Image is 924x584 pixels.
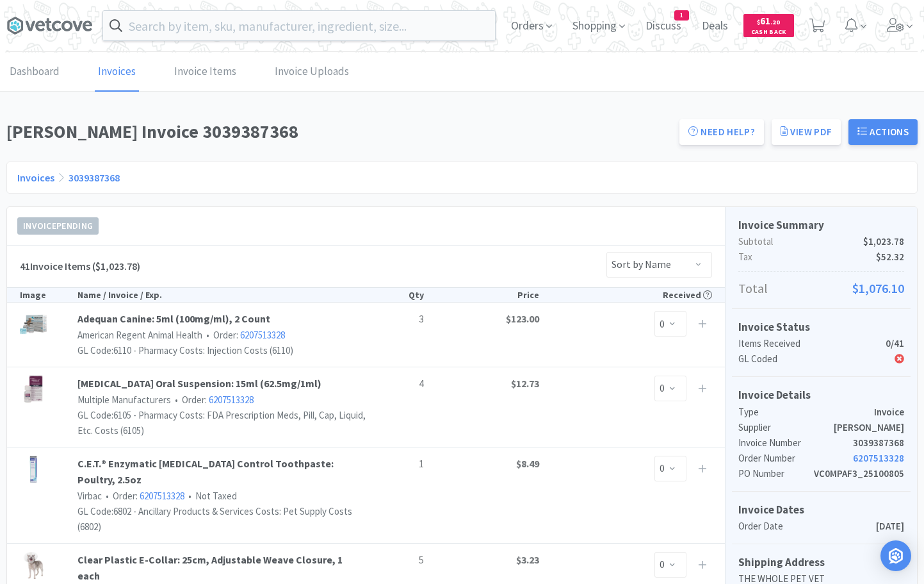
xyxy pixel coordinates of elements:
[6,53,63,92] a: Dashboard
[880,540,911,571] div: Open Intercom Messenger
[697,21,733,32] a: Deals
[95,53,139,92] a: Invoices
[366,456,423,472] p: 1
[140,490,184,502] a: 6207513328
[20,288,77,302] div: Image
[853,452,904,464] a: 6207513328
[77,288,366,302] div: Name / Invoice / Exp.
[738,501,904,519] h5: Invoice Dates
[738,451,853,466] p: Order Number
[102,490,184,502] span: Order:
[506,312,539,325] strong: $123.00
[20,552,47,579] img: e5f8aa3416f043798a534dc195d1af94_328988.jpeg
[171,394,254,406] span: Order:
[77,504,366,535] div: GL Code: 6802 - Ancillary Products & Services Costs: Pet Supply Costs (6802)
[738,405,874,420] p: Type
[663,289,712,301] span: Received
[679,119,764,145] a: Need Help?
[186,490,193,502] span: •
[738,336,886,351] p: Items Received
[424,288,539,302] div: Price
[516,457,539,470] strong: $8.49
[77,311,366,328] a: Adequan Canine: 5ml (100mg/ml), 2 Count
[852,278,904,299] span: $1,076.10
[738,249,904,265] p: Tax
[77,456,366,488] a: C.E.T.® Enzymatic [MEDICAL_DATA] Control Toothpaste: Poultry, 2.5oz
[876,519,904,534] p: [DATE]
[743,8,794,43] a: $61.20Cash Back
[886,336,904,351] p: 0/41
[738,278,904,299] p: Total
[738,435,853,451] p: Invoice Number
[738,319,904,336] h5: Invoice Status
[240,329,285,341] a: 6207513328
[77,343,366,358] div: GL Code: 6110 - Pharmacy Costs: Injection Costs (6110)
[757,18,760,26] span: $
[738,217,904,234] h5: Invoice Summary
[366,288,423,302] div: Qty
[20,258,140,275] h5: 41 Invoice Items ($1,023.78)
[640,21,686,32] a: Discuss1
[770,18,780,26] span: . 20
[104,490,111,502] span: •
[202,329,285,341] span: Order:
[738,554,904,571] h5: Shipping Address
[6,117,672,146] h1: [PERSON_NAME] Invoice 3039387368
[171,53,239,92] a: Invoice Items
[20,376,47,403] img: e78573e185084de09b252278488a0787_494029.jpeg
[738,466,814,481] p: PO Number
[738,519,876,534] p: Order Date
[876,249,904,265] span: $52.32
[366,376,423,392] p: 4
[77,394,171,406] span: Multiple Manufacturers
[853,435,904,451] p: 3039387368
[204,329,211,341] span: •
[751,29,786,37] span: Cash Back
[20,311,47,338] img: 99e46777622e48daa23370cf68523b29_269209.jpeg
[173,394,180,406] span: •
[272,53,352,92] a: Invoice Uploads
[863,234,904,249] span: $1,023.78
[184,490,237,502] span: Not Taxed
[77,408,366,438] div: GL Code: 6105 - Pharmacy Costs: FDA Prescription Meds, Pill, Cap, Liquid, Etc. Costs (6105)
[77,490,102,502] span: Virbac
[516,553,539,566] strong: $3.23
[209,394,254,406] a: 6207513328
[366,552,423,569] p: 5
[814,466,904,481] p: VC0MPAF3_25100805
[77,376,366,392] a: [MEDICAL_DATA] Oral Suspension: 15ml (62.5mg/1ml)
[69,171,120,184] a: 3039387368
[848,119,918,145] button: Actions
[20,456,47,483] img: e5407795eeba46c4830c8f170966f831_51209.jpeg
[103,11,495,40] input: Search by item, sku, manufacturer, ingredient, size...
[675,11,688,20] span: 1
[757,15,780,27] span: 61
[77,329,202,341] span: American Regent Animal Health
[18,218,98,234] span: Invoice Pending
[738,351,895,367] p: GL Coded
[738,387,904,404] h5: Invoice Details
[874,405,904,420] p: Invoice
[738,420,834,435] p: Supplier
[366,311,423,328] p: 3
[834,420,904,435] p: [PERSON_NAME]
[738,234,904,249] p: Subtotal
[511,377,539,390] strong: $12.73
[772,119,841,145] a: View PDF
[17,171,54,184] a: Invoices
